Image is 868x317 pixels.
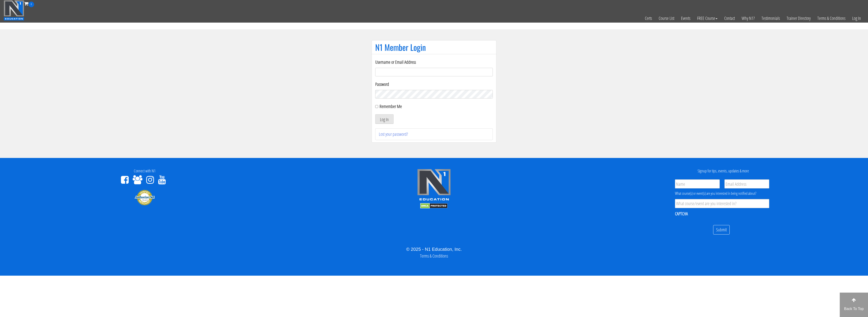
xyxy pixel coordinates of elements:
label: Remember Me [380,103,402,109]
label: Username or Email Address [375,59,493,66]
h4: Signup for tips, events, updates & more [582,169,865,173]
div: What course(s) or event(s) are you interested in being notified about? [675,191,769,196]
input: Submit [713,225,730,235]
input: Email Address [724,179,769,188]
img: n1-education [4,0,24,21]
a: Terms & Conditions [814,7,849,29]
span: 0 [28,2,34,7]
h4: Connect with N1 [3,169,286,173]
img: Authorize.Net Merchant - Click to Verify [134,189,155,206]
a: Terms & Conditions [420,253,448,259]
a: Lost your password? [379,131,408,137]
a: Trainer Directory [783,7,814,29]
input: What course/event are you interested in? [675,199,769,208]
a: Log In [849,7,864,29]
a: Events [678,7,694,29]
input: Name [675,179,720,188]
a: 0 [24,0,34,7]
a: FREE Course [694,7,721,29]
label: CAPTCHA [675,211,688,217]
div: © 2025 - N1 Education, Inc. [3,246,865,253]
label: Password [375,81,493,88]
a: Certs [642,7,655,29]
img: DMCA.com Protection Status [420,203,448,209]
h1: N1 Member Login [375,43,493,52]
a: Contact [721,7,738,29]
a: Testimonials [758,7,783,29]
a: Course List [655,7,678,29]
img: n1-edu-logo [417,169,451,202]
a: Why N1? [738,7,758,29]
button: Log In [375,114,394,124]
